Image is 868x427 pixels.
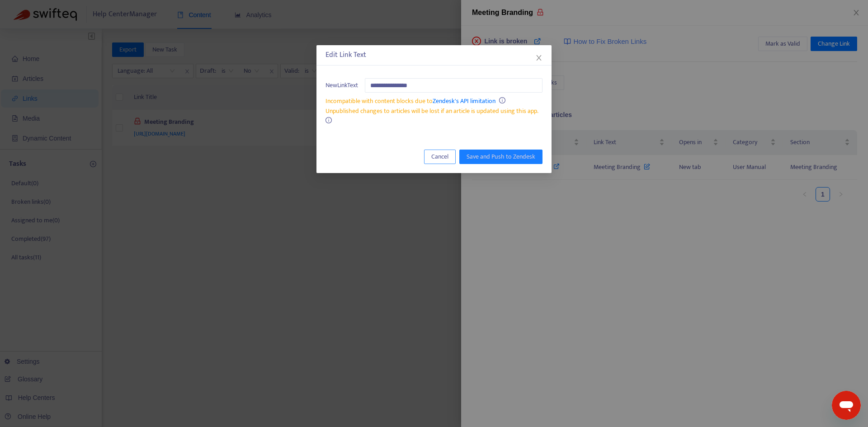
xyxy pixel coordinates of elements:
span: close [535,54,542,61]
button: Save and Push to Zendesk [459,150,542,164]
button: Cancel [424,150,456,164]
div: Edit Link Text [325,50,542,61]
iframe: Button to launch messaging window [832,391,861,420]
span: Incompatible with content blocks due to [325,96,495,106]
a: Zendesk's API limitation [433,96,495,106]
span: Unpublished changes to articles will be lost if an article is updated using this app. [325,106,538,116]
span: Cancel [431,152,448,162]
span: New Link Text [325,80,358,90]
span: info-circle [325,117,332,123]
button: Close [534,53,544,63]
span: info-circle [499,97,505,103]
